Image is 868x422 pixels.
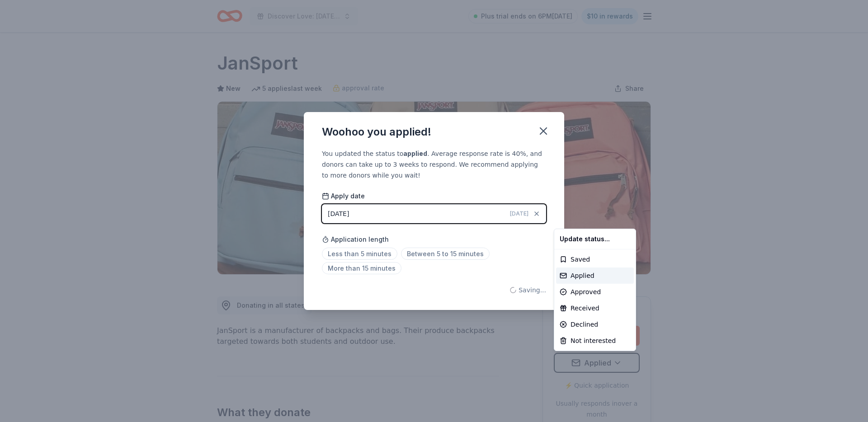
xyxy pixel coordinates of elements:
[556,284,634,300] div: Approved
[556,333,634,349] div: Not interested
[556,267,634,284] div: Applied
[556,300,634,316] div: Received
[268,11,340,22] span: Discover Love: [DATE] Gala & Silent Auction
[556,251,634,267] div: Saved
[556,231,634,247] div: Update status...
[556,316,634,333] div: Declined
